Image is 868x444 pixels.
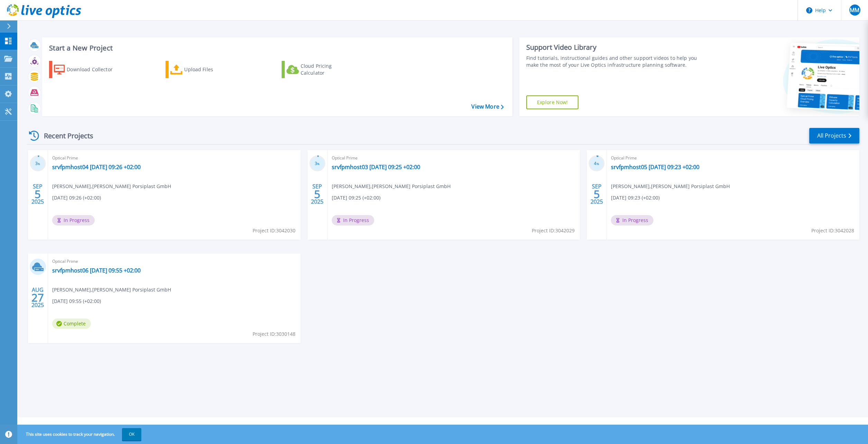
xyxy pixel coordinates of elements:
[526,55,702,68] div: Find tutorials, instructional guides and other support videos to help you make the most of your L...
[52,258,296,265] span: Optical Prime
[311,182,324,207] div: SEP 2025
[282,61,359,78] a: Cloud Pricing Calculator
[52,318,91,329] span: Complete
[611,194,660,202] span: [DATE] 09:23 (+02:00)
[52,267,141,274] a: srvfpmhost06 [DATE] 09:55 +02:00
[317,162,320,166] span: %
[253,227,295,234] span: Project ID: 3042030
[52,215,95,225] span: In Progress
[332,154,576,162] span: Optical Prime
[850,7,859,13] span: MM
[27,127,103,144] div: Recent Projects
[49,61,126,78] a: Download Collector
[35,191,41,197] span: 5
[332,183,451,190] span: [PERSON_NAME] , [PERSON_NAME] Porsiplast GmbH
[253,330,295,338] span: Project ID: 3030148
[52,154,296,162] span: Optical Prime
[471,103,503,110] a: View More
[122,428,141,441] button: OK
[332,194,380,202] span: [DATE] 09:25 (+02:00)
[38,162,40,166] span: %
[67,63,122,76] div: Download Collector
[31,295,44,300] span: 27
[526,43,702,52] div: Support Video Library
[30,160,46,168] h3: 3
[52,297,101,305] span: [DATE] 09:55 (+02:00)
[49,44,503,52] h3: Start a New Project
[611,164,699,170] a: srvfpmhost05 [DATE] 09:23 +02:00
[52,164,141,170] a: srvfpmhost04 [DATE] 09:26 +02:00
[332,164,420,170] a: srvfpmhost03 [DATE] 09:25 +02:00
[52,183,171,190] span: [PERSON_NAME] , [PERSON_NAME] Porsiplast GmbH
[19,428,141,441] span: This site uses cookies to track your navigation.
[809,128,859,144] a: All Projects
[594,191,600,197] span: 5
[52,194,101,202] span: [DATE] 09:26 (+02:00)
[301,63,356,76] div: Cloud Pricing Calculator
[31,285,44,310] div: AUG 2025
[309,160,325,168] h3: 3
[52,286,171,294] span: [PERSON_NAME] , [PERSON_NAME] Porsiplast GmbH
[31,182,44,207] div: SEP 2025
[314,191,320,197] span: 5
[588,160,605,168] h3: 4
[611,154,855,162] span: Optical Prime
[526,95,579,109] a: Explore Now!
[184,63,239,76] div: Upload Files
[597,162,599,166] span: %
[590,182,603,207] div: SEP 2025
[332,215,374,225] span: In Progress
[532,227,575,234] span: Project ID: 3042029
[811,227,854,234] span: Project ID: 3042028
[166,61,243,78] a: Upload Files
[611,215,653,225] span: In Progress
[611,183,730,190] span: [PERSON_NAME] , [PERSON_NAME] Porsiplast GmbH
